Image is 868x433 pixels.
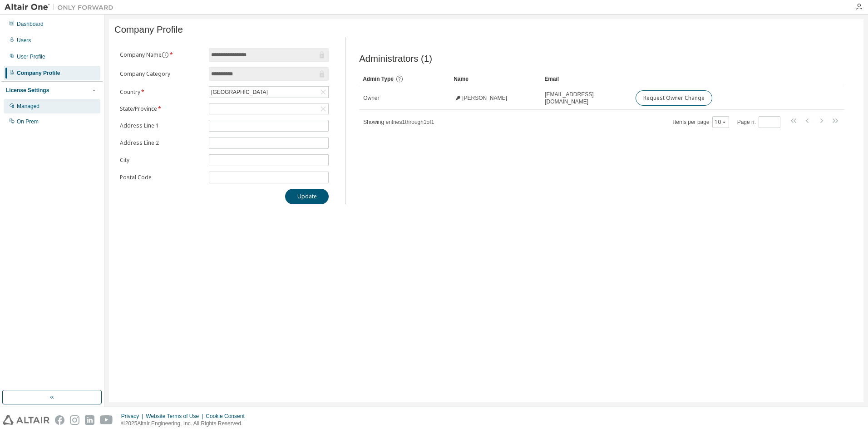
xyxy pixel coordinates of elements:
img: youtube.svg [100,415,113,425]
span: [EMAIL_ADDRESS][DOMAIN_NAME] [545,91,627,105]
p: © 2025 Altair Engineering, Inc. All Rights Reserved. [121,420,250,428]
label: City [120,157,203,164]
span: Showing entries 1 through 1 of 1 [363,119,434,125]
div: Cookie Consent [206,413,250,420]
div: [GEOGRAPHIC_DATA] [209,87,328,98]
div: License Settings [6,87,49,94]
label: State/Province [120,105,203,113]
label: Company Category [120,70,203,78]
img: linkedin.svg [85,415,94,425]
span: Page n. [737,116,780,128]
div: Name [454,72,537,86]
img: Altair One [5,3,118,12]
button: 10 [715,118,727,126]
div: Email [544,72,628,86]
button: information [162,51,169,59]
img: altair_logo.svg [3,415,49,425]
label: Postal Code [120,174,203,181]
img: instagram.svg [70,415,79,425]
div: [GEOGRAPHIC_DATA] [210,87,269,97]
div: User Profile [17,53,45,60]
label: Address Line 1 [120,122,203,129]
div: Website Terms of Use [146,413,206,420]
div: On Prem [17,118,39,125]
div: Users [17,37,31,44]
button: Request Owner Change [636,90,712,106]
span: Owner [363,94,379,102]
button: Update [285,189,329,204]
label: Country [120,89,203,96]
label: Address Line 2 [120,139,203,147]
div: Privacy [121,413,146,420]
span: Items per page [673,116,729,128]
img: facebook.svg [55,415,64,425]
label: Company Name [120,51,203,59]
div: Managed [17,103,39,110]
span: Admin Type [363,76,394,82]
span: [PERSON_NAME] [462,94,507,102]
span: Company Profile [114,25,183,35]
div: Company Profile [17,69,60,77]
div: Dashboard [17,20,44,28]
span: Administrators (1) [359,54,432,64]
